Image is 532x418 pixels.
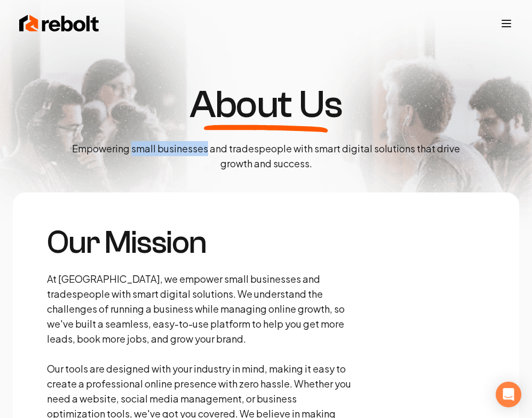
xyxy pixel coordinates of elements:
[496,382,521,407] div: Open Intercom Messenger
[19,13,99,34] img: Rebolt Logo
[47,227,354,259] h3: Our Mission
[189,86,342,124] h1: About Us
[500,17,513,30] button: Toggle mobile menu
[63,141,469,171] p: Empowering small businesses and tradespeople with smart digital solutions that drive growth and s...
